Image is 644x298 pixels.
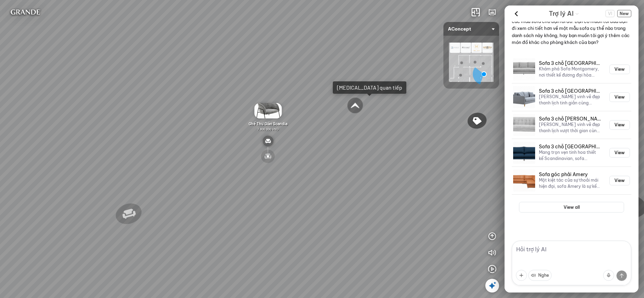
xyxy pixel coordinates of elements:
img: Sofa góc phải Amery [513,170,535,192]
h3: Sofa 3 chỗ [GEOGRAPHIC_DATA] [539,144,601,150]
img: logo [5,5,45,19]
button: View all [519,202,624,213]
button: Change language [606,10,614,17]
img: Sofa 3 chỗ Sunderland [513,142,535,164]
img: AConcept_CTMHTJT2R6E4.png [449,43,494,82]
button: View [609,120,630,130]
p: [PERSON_NAME] vinh vẻ đẹp thanh lịch tinh giản cùng [PERSON_NAME]. Với đường nét gọn gàng, chất v... [539,94,601,106]
p: Mang trọn vẹn tinh hoa thiết kế Scandinavian, sofa Sunderland là sự giao thoa hoàn hảo giữa vẻ đẹ... [539,149,601,161]
span: Trợ lý AI [549,9,574,19]
p: Mời bạn xem chi tiết các sản phẩm này:Tôi đã hiển thị các mẫu sofa cho bạn rồi đó. Bạn có muốn tô... [512,11,631,46]
p: Một kiệt tác của sự thoải mái hiện đại, sofa Amery là sự kết hợp giữa tỷ lệ rộng rãi và kiểu dáng... [539,177,601,189]
p: [PERSON_NAME] vinh vẻ đẹp thanh lịch vượt thời gian cùng [PERSON_NAME]. Thiết kế chần nút cổ điển... [539,122,601,134]
h3: Sofa góc phải Amery [539,172,601,177]
button: View [609,176,630,185]
img: type_sofa_CL2K24RXHCN6.svg [262,136,273,147]
button: View [609,65,630,74]
div: AI Guide options [549,8,579,19]
span: Ghế Thư Giãn Scandia [249,121,287,126]
img: Sofa 3 chỗ Montgomery [513,58,535,80]
div: [MEDICAL_DATA] quan tiếp [337,84,402,91]
span: VI [606,10,614,17]
img: Gh__th__gi_n_Sc_T7MLKA3MDP4G.gif [254,103,282,118]
h3: Sofa 3 chỗ [GEOGRAPHIC_DATA] [539,88,601,94]
h3: Sofa 3 chỗ [GEOGRAPHIC_DATA] [539,60,601,66]
button: View [609,92,630,102]
span: 7.800.000 VND [257,127,279,131]
span: AConcept [448,22,495,36]
p: Khám phá Sofa Montgomery, nơi thiết kế đương đại hòa quyện cùng sự thoải mái tuyệt đỉnh. Những đư... [539,66,601,78]
h3: Sofa 3 chỗ [PERSON_NAME] Holly [539,116,601,122]
img: Sofa 3 chỗ Jonna vải Holly [513,114,535,136]
button: Nghe [528,270,552,281]
img: Sofa 3 chỗ Adelaide [513,86,535,108]
button: New Chat [617,10,631,17]
span: New [617,10,631,17]
button: View [609,148,630,158]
